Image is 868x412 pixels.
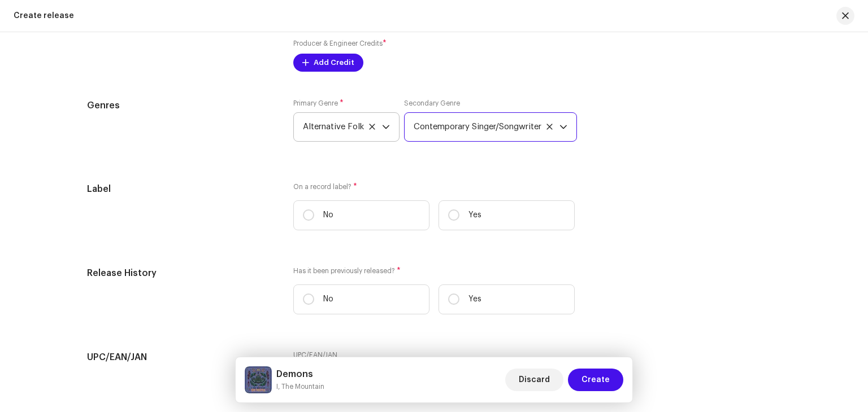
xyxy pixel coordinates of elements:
span: Alternative Folk [303,113,382,141]
p: Yes [468,293,481,305]
label: Primary Genre [293,99,344,108]
h5: Label [87,182,275,196]
span: Add Credit [314,51,354,74]
p: No [323,209,333,221]
span: Contemporary Singer/Songwriter [414,113,559,141]
h5: UPC/EAN/JAN [87,350,275,364]
h5: Genres [87,99,275,112]
label: Has it been previously released? [293,266,575,275]
div: dropdown trigger [382,113,390,141]
p: Yes [468,209,481,221]
span: Discard [519,369,550,391]
div: dropdown trigger [559,113,567,141]
span: Create [581,369,610,391]
button: Discard [505,369,563,391]
h5: Release History [87,266,275,280]
p: No [323,293,333,305]
button: Add Credit [293,54,363,72]
small: Demons [276,381,324,392]
img: decd4c5a-56b6-4a7b-ba30-6bf0ba1d2c04 [245,366,272,393]
label: UPC/EAN/JAN [293,350,337,360]
label: Secondary Genre [404,99,460,108]
button: Create [568,369,623,391]
h5: Demons [276,367,324,381]
small: Producer & Engineer Credits [293,40,383,47]
label: On a record label? [293,182,575,191]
